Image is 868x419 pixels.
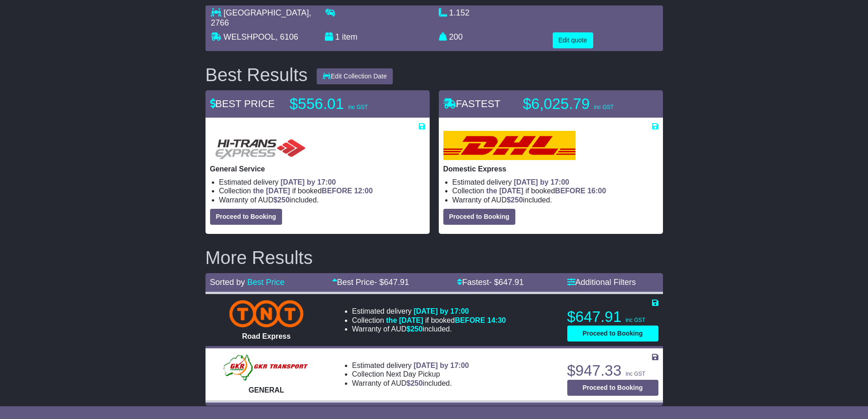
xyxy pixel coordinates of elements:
p: $556.01 [290,95,404,113]
img: TNT Domestic: Road Express [229,300,303,327]
span: Next Day Pickup [386,370,440,378]
button: Proceed to Booking [443,209,515,225]
a: Best Price- $647.91 [332,278,409,287]
li: Collection [452,186,658,195]
li: Estimated delivery [452,178,658,186]
p: $6,025.79 [523,95,637,113]
span: [DATE] by 17:00 [514,178,570,186]
span: Road Express [242,332,291,340]
span: BEFORE [455,316,485,324]
img: HiTrans: General Service [210,131,309,160]
button: Edit Collection Date [317,68,393,84]
span: BEFORE [555,187,586,195]
span: 250 [277,196,290,204]
span: 250 [411,325,423,333]
span: [GEOGRAPHIC_DATA] [224,8,309,17]
li: Warranty of AUD included. [352,325,506,333]
span: - $ [489,278,524,287]
span: 14:30 [487,316,506,324]
span: 647.91 [384,278,409,287]
button: Proceed to Booking [567,326,658,341]
a: Best Price [247,278,285,287]
span: 12:00 [354,187,373,195]
li: Estimated delivery [352,361,469,370]
span: $ [273,196,290,204]
p: $947.33 [567,362,658,380]
span: BEFORE [322,187,352,195]
span: [DATE] by 17:00 [414,362,469,369]
div: Best Results [201,65,313,85]
span: $ [507,196,523,204]
span: [DATE] by 17:00 [281,178,336,186]
button: Proceed to Booking [210,209,282,225]
span: [DATE] by 17:00 [414,307,469,315]
p: General Service [210,165,425,173]
a: Fastest- $647.91 [457,278,524,287]
li: Warranty of AUD included. [452,196,658,204]
span: the [DATE] [486,187,523,195]
span: $ [406,379,423,387]
span: item [342,32,358,41]
li: Estimated delivery [219,178,425,186]
li: Warranty of AUD included. [219,196,425,204]
button: Edit quote [553,32,593,48]
img: DHL: Domestic Express [443,131,575,160]
li: Estimated delivery [352,307,506,316]
span: , 2766 [211,8,311,27]
span: FASTEST [443,98,501,109]
p: $647.91 [567,308,658,326]
span: GENERAL [248,386,284,394]
span: Sorted by [210,278,245,287]
p: Domestic Express [443,165,658,173]
span: if booked [386,316,506,324]
span: inc GST [594,104,613,110]
span: inc GST [348,104,368,110]
span: , 6106 [276,32,298,41]
img: GKR: GENERAL [223,354,310,381]
li: Collection [352,316,506,325]
span: 250 [411,379,423,387]
span: 200 [449,32,463,41]
span: 250 [511,196,523,204]
span: if booked [486,187,606,195]
span: WELSHPOOL [224,32,276,41]
span: $ [406,325,423,333]
span: - $ [375,278,409,287]
span: 1.152 [449,8,470,17]
span: the [DATE] [253,187,290,195]
span: 1 [335,32,340,41]
span: if booked [253,187,373,195]
li: Collection [352,370,469,378]
span: BEST PRICE [210,98,275,109]
a: Additional Filters [567,278,636,287]
span: 16:00 [587,187,606,195]
li: Collection [219,186,425,195]
h2: More Results [205,248,663,268]
span: inc GST [626,371,645,377]
span: the [DATE] [386,316,423,324]
li: Warranty of AUD included. [352,379,469,388]
button: Proceed to Booking [567,380,658,396]
span: inc GST [626,317,645,323]
span: 647.91 [498,278,524,287]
